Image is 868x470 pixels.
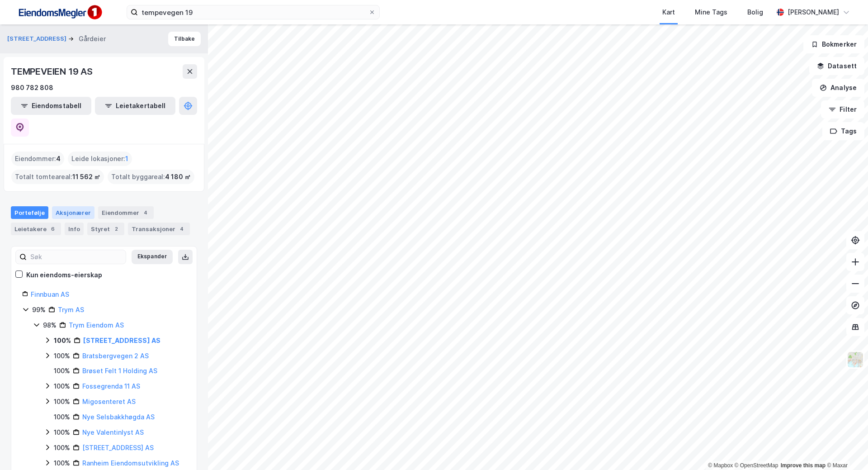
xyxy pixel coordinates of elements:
[662,7,675,18] div: Kart
[138,5,368,19] input: Søk på adresse, matrikkel, gårdeiere, leietakere eller personer
[83,337,160,344] a: [STREET_ADDRESS] AS
[54,396,70,407] div: 100%
[695,7,727,18] div: Mine Tags
[847,351,864,368] img: Z
[82,398,136,405] a: Migosenteret AS
[52,206,94,219] div: Aksjonærer
[65,223,84,235] div: Info
[58,306,84,313] a: Trym AS
[141,208,150,217] div: 4
[82,352,149,360] a: Bratsbergvegen 2 AS
[14,2,105,23] img: F4PB6Px+NJ5v8B7XTbfpPpyloAAAAASUVORK5CYII=
[79,33,106,44] div: Gårdeier
[82,444,154,451] a: [STREET_ADDRESS] AS
[82,413,155,421] a: Nye Selsbakkhøgda AS
[54,412,70,423] div: 100%
[7,34,68,43] button: [STREET_ADDRESS]
[95,97,175,115] button: Leietakertabell
[82,459,179,467] a: Ranheim Eiendomsutvikling AS
[735,462,778,469] a: OpenStreetMap
[128,223,190,235] div: Transaksjoner
[11,223,61,235] div: Leietakere
[165,171,191,182] span: 4 180 ㎡
[788,7,839,18] div: [PERSON_NAME]
[27,250,126,264] input: Søk
[108,170,194,184] div: Totalt byggareal :
[68,152,132,166] div: Leide lokasjoner :
[31,290,69,298] a: Finnbuan AS
[69,321,124,329] a: Trym Eiendom AS
[11,82,53,93] div: 980 782 808
[11,64,94,79] div: TEMPEVEIEN 19 AS
[112,224,121,233] div: 2
[168,32,201,46] button: Tilbake
[177,224,186,233] div: 4
[803,35,864,53] button: Bokmerker
[56,153,61,164] span: 4
[82,367,157,375] a: Brøset Felt 1 Holding AS
[823,427,868,470] div: Kontrollprogram for chat
[125,153,128,164] span: 1
[87,223,124,235] div: Styret
[98,206,154,219] div: Eiendommer
[11,170,104,184] div: Totalt tomteareal :
[54,335,71,346] div: 100%
[809,57,864,75] button: Datasett
[132,250,173,264] button: Ekspander
[82,428,144,436] a: Nye Valentinlyst AS
[708,462,733,469] a: Mapbox
[26,270,102,280] div: Kun eiendoms-eierskap
[747,7,763,18] div: Bolig
[48,224,57,233] div: 6
[54,458,70,469] div: 100%
[11,97,91,115] button: Eiendomstabell
[54,351,70,361] div: 100%
[32,304,46,315] div: 99%
[821,100,864,119] button: Filter
[823,427,868,470] iframe: Chat Widget
[11,152,64,166] div: Eiendommer :
[812,79,864,97] button: Analyse
[82,382,140,390] a: Fossegrenda 11 AS
[822,122,864,140] button: Tags
[72,171,100,182] span: 11 562 ㎡
[54,381,70,392] div: 100%
[781,462,826,469] a: Improve this map
[11,206,48,219] div: Portefølje
[54,427,70,438] div: 100%
[54,442,70,453] div: 100%
[54,366,70,376] div: 100%
[43,320,57,331] div: 98%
